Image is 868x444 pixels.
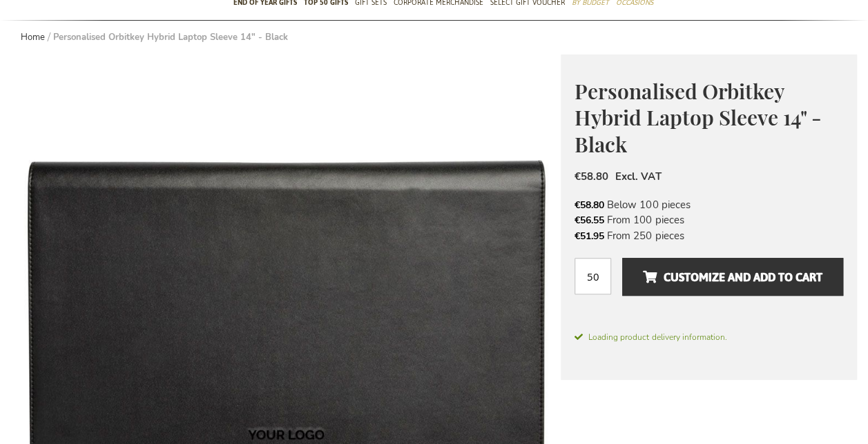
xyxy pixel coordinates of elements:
[643,266,822,288] span: Customize and add to cart
[575,228,843,243] li: From 250 pieces
[615,170,661,183] span: Excl. VAT
[575,212,843,228] li: From 100 pieces
[575,258,611,294] input: Qty
[575,230,604,243] span: €51.95
[575,199,604,212] span: €58.80
[575,197,843,212] li: Below 100 pieces
[53,31,288,43] strong: Personalised Orbitkey Hybrid Laptop Sleeve 14" - Black
[575,170,608,183] span: €58.80
[622,258,843,296] button: Customize and add to cart
[575,214,604,227] span: €56.55
[21,31,45,43] a: Home
[575,331,843,343] span: Loading product delivery information.
[575,77,821,158] span: Personalised Orbitkey Hybrid Laptop Sleeve 14" - Black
